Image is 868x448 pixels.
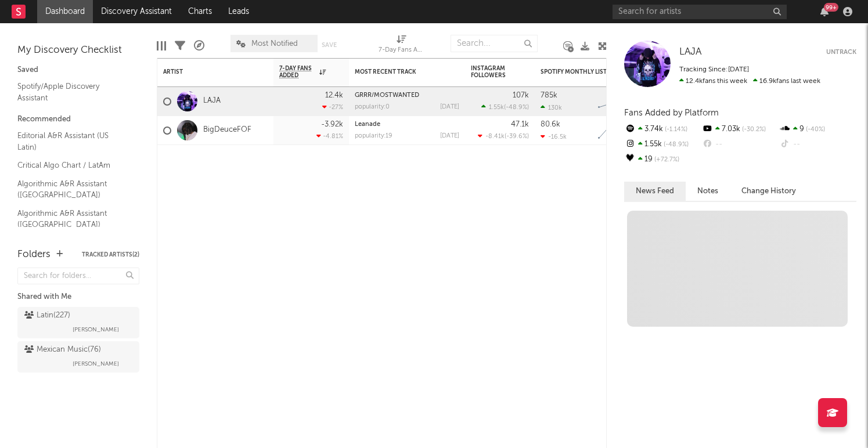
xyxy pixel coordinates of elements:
[624,109,719,117] span: Fans Added by Platform
[17,63,139,77] div: Saved
[163,68,250,75] div: Artist
[513,92,529,99] div: 107k
[279,65,316,79] span: 7-Day Fans Added
[679,46,701,58] a: LAJA
[17,44,139,57] div: My Discovery Checklist
[624,122,701,137] div: 3.74k
[203,96,221,106] a: LAJA
[321,121,343,128] div: -3.92k
[686,182,730,201] button: Notes
[203,125,251,135] a: BigDeuceFOF
[485,133,505,140] span: -8.41k
[325,92,343,99] div: 12.4k
[701,137,779,152] div: --
[653,157,679,163] span: +72.7 %
[24,343,101,357] div: Mexican Music ( 76 )
[730,182,808,201] button: Change History
[593,87,645,116] svg: Chart title
[17,129,128,153] a: Editorial A&R Assistant (US Latin)
[17,80,128,104] a: Spotify/Apple Discovery Assistant
[73,357,119,371] span: [PERSON_NAME]
[481,103,529,111] div: ( )
[541,121,560,128] div: 80.6k
[541,133,567,140] div: -16.5k
[82,252,139,258] button: Tracked Artists(2)
[157,29,166,63] div: Edit Columns
[489,104,504,111] span: 1.55k
[826,46,856,58] button: Untrack
[820,7,829,16] button: 99+
[511,121,529,128] div: 47.1k
[355,133,392,139] div: popularity: 19
[355,92,459,99] div: GRRR/MOSTWANTED
[194,29,204,63] div: A&R Pipeline
[440,104,459,110] div: [DATE]
[175,29,185,63] div: Filters
[17,268,139,284] input: Search for folders...
[451,35,538,52] input: Search...
[679,78,820,85] span: 16.9k fans last week
[541,68,628,75] div: Spotify Monthly Listeners
[17,290,139,304] div: Shared with Me
[251,40,298,48] span: Most Notified
[593,116,645,145] svg: Chart title
[17,341,139,373] a: Mexican Music(76)[PERSON_NAME]
[73,323,119,337] span: [PERSON_NAME]
[662,142,689,148] span: -48.9 %
[355,92,419,99] a: GRRR/MOSTWANTED
[624,182,686,201] button: News Feed
[740,127,766,133] span: -30.2 %
[613,5,787,19] input: Search for artists
[541,92,557,99] div: 785k
[471,65,512,79] div: Instagram Followers
[779,137,856,152] div: --
[17,307,139,338] a: Latin(227)[PERSON_NAME]
[478,132,529,140] div: ( )
[440,133,459,139] div: [DATE]
[379,29,425,63] div: 7-Day Fans Added (7-Day Fans Added)
[541,104,562,111] div: 130k
[679,66,749,73] span: Tracking Since: [DATE]
[355,121,459,128] div: Leanade
[355,68,442,75] div: Most Recent Track
[679,78,747,85] span: 12.4k fans this week
[355,121,380,128] a: Leanade
[701,122,779,137] div: 7.03k
[506,104,527,111] span: -48.9 %
[24,309,70,323] div: Latin ( 227 )
[779,122,856,137] div: 9
[17,248,51,262] div: Folders
[17,207,128,231] a: Algorithmic A&R Assistant ([GEOGRAPHIC_DATA])
[379,44,425,57] div: 7-Day Fans Added (7-Day Fans Added)
[804,127,825,133] span: -40 %
[355,104,390,110] div: popularity: 0
[624,137,701,152] div: 1.55k
[17,178,128,201] a: Algorithmic A&R Assistant ([GEOGRAPHIC_DATA])
[322,42,337,48] button: Save
[316,132,343,140] div: -4.81 %
[506,133,527,140] span: -39.6 %
[679,47,701,57] span: LAJA
[824,3,838,12] div: 99 +
[17,159,128,172] a: Critical Algo Chart / LatAm
[322,103,343,111] div: -27 %
[17,113,139,127] div: Recommended
[624,152,701,167] div: 19
[663,127,687,133] span: -1.14 %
